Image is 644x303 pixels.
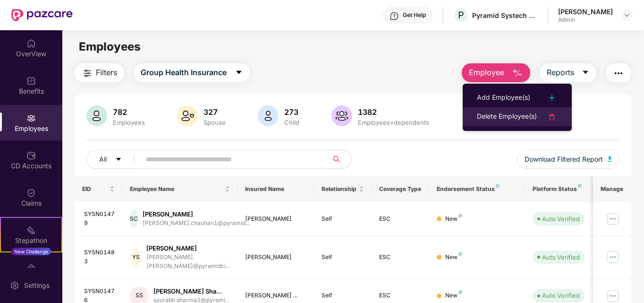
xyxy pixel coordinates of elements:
div: New Challenge [11,248,51,255]
div: Admin [558,16,613,24]
div: [PERSON_NAME] [245,215,307,224]
div: [PERSON_NAME] Sha... [153,287,229,296]
div: Delete Employee(s) [477,111,537,122]
img: svg+xml;base64,PHN2ZyB4bWxucz0iaHR0cDovL3d3dy53My5vcmcvMjAwMC9zdmciIHhtbG5zOnhsaW5rPSJodHRwOi8vd3... [331,105,352,126]
div: [PERSON_NAME] [146,244,230,253]
div: SYSN01483 [84,248,115,266]
button: Download Filtered Report [517,150,620,169]
th: Relationship [314,176,372,202]
img: svg+xml;base64,PHN2ZyBpZD0iQmVuZWZpdHMiIHhtbG5zPSJodHRwOi8vd3d3LnczLm9yZy8yMDAwL3N2ZyIgd2lkdGg9Ij... [26,76,36,86]
div: 782 [111,107,147,117]
button: Filters [75,63,124,82]
div: Platform Status [533,185,585,193]
div: ESC [379,291,422,300]
button: Reportscaret-down [540,63,596,82]
div: Auto Verified [542,252,580,262]
div: Pyramid Systech Consulting Private Limited [472,11,538,20]
button: search [328,150,351,169]
img: svg+xml;base64,PHN2ZyB4bWxucz0iaHR0cDovL3d3dy53My5vcmcvMjAwMC9zdmciIHdpZHRoPSI4IiBoZWlnaHQ9IjgiIH... [578,184,582,188]
div: [PERSON_NAME] [558,7,613,16]
div: [PERSON_NAME].[PERSON_NAME]@pyramidci... [146,253,230,271]
img: svg+xml;base64,PHN2ZyB4bWxucz0iaHR0cDovL3d3dy53My5vcmcvMjAwMC9zdmciIHhtbG5zOnhsaW5rPSJodHRwOi8vd3... [512,68,523,79]
img: svg+xml;base64,PHN2ZyB4bWxucz0iaHR0cDovL3d3dy53My5vcmcvMjAwMC9zdmciIHdpZHRoPSIyMSIgaGVpZ2h0PSIyMC... [26,225,36,235]
div: Self [322,215,364,224]
div: [PERSON_NAME] ... [245,291,307,300]
th: Insured Name [237,176,314,202]
img: svg+xml;base64,PHN2ZyBpZD0iQ0RfQWNjb3VudHMiIGRhdGEtbmFtZT0iQ0QgQWNjb3VudHMiIHhtbG5zPSJodHRwOi8vd3... [26,151,36,160]
img: svg+xml;base64,PHN2ZyB4bWxucz0iaHR0cDovL3d3dy53My5vcmcvMjAwMC9zdmciIHdpZHRoPSI4IiBoZWlnaHQ9IjgiIH... [458,252,462,256]
div: ESC [379,215,422,224]
div: YS [130,248,142,267]
img: svg+xml;base64,PHN2ZyB4bWxucz0iaHR0cDovL3d3dy53My5vcmcvMjAwMC9zdmciIHdpZHRoPSIyNCIgaGVpZ2h0PSIyNC... [546,111,558,122]
span: search [328,156,346,163]
div: Endorsement Status [437,185,517,193]
img: svg+xml;base64,PHN2ZyB4bWxucz0iaHR0cDovL3d3dy53My5vcmcvMjAwMC9zdmciIHhtbG5zOnhsaW5rPSJodHRwOi8vd3... [258,105,279,126]
div: New [445,291,462,300]
div: Employees+dependents [356,119,431,126]
div: Spouse [202,119,228,126]
img: svg+xml;base64,PHN2ZyB4bWxucz0iaHR0cDovL3d3dy53My5vcmcvMjAwMC9zdmciIHdpZHRoPSI4IiBoZWlnaHQ9IjgiIH... [496,184,500,188]
span: caret-down [582,69,589,77]
div: Self [322,253,364,262]
img: svg+xml;base64,PHN2ZyBpZD0iQ2xhaW0iIHhtbG5zPSJodHRwOi8vd3d3LnczLm9yZy8yMDAwL3N2ZyIgd2lkdGg9IjIwIi... [26,188,36,198]
span: caret-down [115,156,122,164]
div: Settings [21,281,52,290]
th: Coverage Type [372,176,429,202]
button: Allcaret-down [86,150,144,169]
span: caret-down [235,69,243,77]
div: Add Employee(s) [477,92,530,104]
img: manageButton [605,211,620,226]
span: P [458,9,464,21]
span: All [99,154,107,164]
img: svg+xml;base64,PHN2ZyB4bWxucz0iaHR0cDovL3d3dy53My5vcmcvMjAwMC9zdmciIHhtbG5zOnhsaW5rPSJodHRwOi8vd3... [177,105,198,126]
div: Auto Verified [542,291,580,300]
div: Stepathon [1,236,61,245]
div: SYSN01479 [84,210,115,228]
div: [PERSON_NAME].chauhan1@pyramid... [143,219,250,228]
img: svg+xml;base64,PHN2ZyB4bWxucz0iaHR0cDovL3d3dy53My5vcmcvMjAwMC9zdmciIHhtbG5zOnhsaW5rPSJodHRwOi8vd3... [86,105,107,126]
button: Employee [462,63,530,82]
div: New [445,215,462,224]
img: svg+xml;base64,PHN2ZyB4bWxucz0iaHR0cDovL3d3dy53My5vcmcvMjAwMC9zdmciIHdpZHRoPSIyNCIgaGVpZ2h0PSIyNC... [82,68,93,79]
img: manageButton [605,250,620,265]
span: Relationship [322,185,357,193]
div: Get Help [403,11,426,19]
img: svg+xml;base64,PHN2ZyBpZD0iRW5kb3JzZW1lbnRzIiB4bWxucz0iaHR0cDovL3d3dy53My5vcmcvMjAwMC9zdmciIHdpZH... [26,263,36,272]
img: svg+xml;base64,PHN2ZyB4bWxucz0iaHR0cDovL3d3dy53My5vcmcvMjAwMC9zdmciIHhtbG5zOnhsaW5rPSJodHRwOi8vd3... [608,156,612,162]
div: New [445,253,462,262]
th: Manage [593,176,631,202]
img: svg+xml;base64,PHN2ZyB4bWxucz0iaHR0cDovL3d3dy53My5vcmcvMjAwMC9zdmciIHdpZHRoPSI4IiBoZWlnaHQ9IjgiIH... [458,214,462,217]
img: svg+xml;base64,PHN2ZyBpZD0iRW1wbG95ZWVzIiB4bWxucz0iaHR0cDovL3d3dy53My5vcmcvMjAwMC9zdmciIHdpZHRoPS... [26,113,36,123]
div: 1382 [356,107,431,117]
th: Employee Name [122,176,237,202]
div: 327 [202,107,228,117]
span: Download Filtered Report [525,154,603,164]
img: svg+xml;base64,PHN2ZyBpZD0iRHJvcGRvd24tMzJ4MzIiIHhtbG5zPSJodHRwOi8vd3d3LnczLm9yZy8yMDAwL3N2ZyIgd2... [623,11,631,19]
div: 273 [282,107,301,117]
span: Employees [79,40,141,53]
span: EID [82,185,108,193]
div: ESC [379,253,422,262]
span: Employee [469,67,504,78]
img: svg+xml;base64,PHN2ZyBpZD0iSG9tZSIgeG1sbnM9Imh0dHA6Ly93d3cudzMub3JnLzIwMDAvc3ZnIiB3aWR0aD0iMjAiIG... [26,39,36,48]
button: Group Health Insurancecaret-down [134,63,250,82]
div: SC [130,209,138,228]
span: Group Health Insurance [141,67,227,78]
img: svg+xml;base64,PHN2ZyBpZD0iSGVscC0zMngzMiIgeG1sbnM9Imh0dHA6Ly93d3cudzMub3JnLzIwMDAvc3ZnIiB3aWR0aD... [390,11,399,21]
span: Reports [547,67,574,78]
div: Self [322,291,364,300]
span: Employee Name [130,185,223,193]
img: svg+xml;base64,PHN2ZyB4bWxucz0iaHR0cDovL3d3dy53My5vcmcvMjAwMC9zdmciIHdpZHRoPSI4IiBoZWlnaHQ9IjgiIH... [458,290,462,294]
span: Filters [96,67,117,78]
img: svg+xml;base64,PHN2ZyBpZD0iU2V0dGluZy0yMHgyMCIgeG1sbnM9Imh0dHA6Ly93d3cudzMub3JnLzIwMDAvc3ZnIiB3aW... [10,281,19,290]
div: Child [282,119,301,126]
img: svg+xml;base64,PHN2ZyB4bWxucz0iaHR0cDovL3d3dy53My5vcmcvMjAwMC9zdmciIHdpZHRoPSIyNCIgaGVpZ2h0PSIyNC... [613,68,624,79]
div: Employees [111,119,147,126]
div: [PERSON_NAME] [143,210,250,219]
div: Auto Verified [542,214,580,224]
img: New Pazcare Logo [11,9,73,21]
th: EID [75,176,123,202]
img: svg+xml;base64,PHN2ZyB4bWxucz0iaHR0cDovL3d3dy53My5vcmcvMjAwMC9zdmciIHdpZHRoPSIyNCIgaGVpZ2h0PSIyNC... [546,92,558,104]
div: [PERSON_NAME] [245,253,307,262]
